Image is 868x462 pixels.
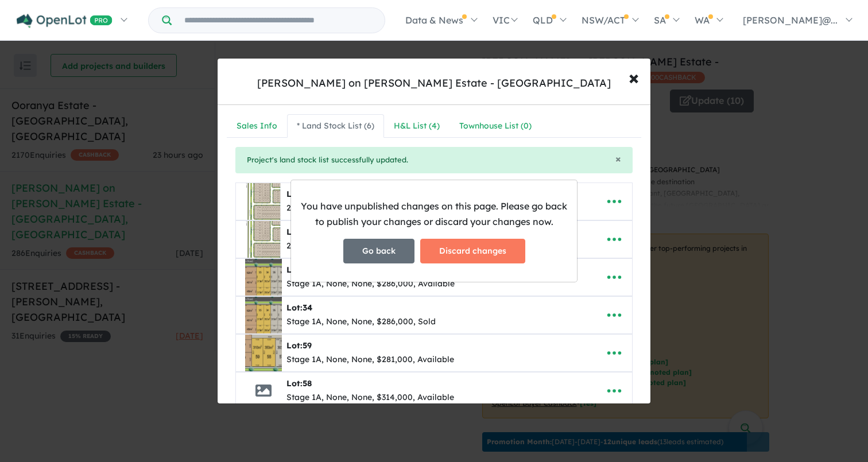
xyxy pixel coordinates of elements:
img: Openlot PRO Logo White [17,14,113,28]
button: Discard changes [420,239,525,263]
span: [PERSON_NAME]@... [743,14,838,26]
input: Try estate name, suburb, builder or developer [174,8,382,33]
button: Go back [343,239,414,263]
p: You have unpublished changes on this page. Please go back to publish your changes or discard your... [300,199,568,230]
